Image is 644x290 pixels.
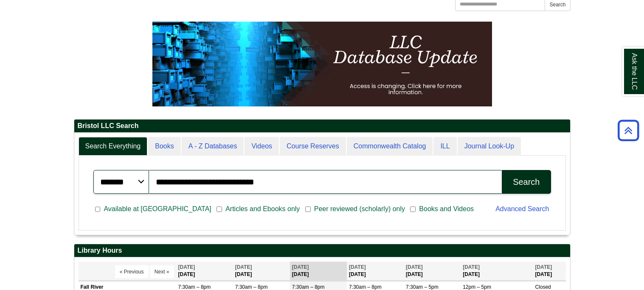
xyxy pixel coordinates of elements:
[410,206,416,213] input: Books and Videos
[406,284,439,290] span: 7:30am – 5pm
[152,22,492,106] img: HTML tutorial
[95,206,101,213] input: Available at [GEOGRAPHIC_DATA]
[311,204,408,214] span: Peer reviewed (scholarly) only
[495,205,549,212] a: Advanced Search
[463,284,491,290] span: 12pm – 5pm
[615,125,642,136] a: Back to Top
[347,262,404,281] th: [DATE]
[290,262,347,281] th: [DATE]
[305,206,311,213] input: Peer reviewed (scholarly) only
[433,137,456,156] a: ILL
[182,137,244,156] a: A - Z Databases
[79,137,148,156] a: Search Everything
[280,137,346,156] a: Course Reserves
[349,284,382,290] span: 7:30am – 8pm
[502,170,551,194] button: Search
[458,137,521,156] a: Journal Look-Up
[533,262,565,281] th: [DATE]
[178,284,211,290] span: 7:30am – 8pm
[245,137,279,156] a: Videos
[74,244,570,257] h2: Library Hours
[535,284,551,290] span: Closed
[100,204,214,214] span: Available at [GEOGRAPHIC_DATA]
[347,137,433,156] a: Commonwealth Catalog
[461,262,533,281] th: [DATE]
[535,264,552,270] span: [DATE]
[217,206,222,213] input: Articles and Ebooks only
[150,265,174,278] button: Next »
[115,265,149,278] button: « Previous
[406,264,423,270] span: [DATE]
[178,264,195,270] span: [DATE]
[235,264,252,270] span: [DATE]
[233,262,290,281] th: [DATE]
[404,262,461,281] th: [DATE]
[349,264,366,270] span: [DATE]
[222,204,303,214] span: Articles and Ebooks only
[513,177,540,187] div: Search
[292,264,309,270] span: [DATE]
[74,120,570,133] h2: Bristol LLC Search
[463,264,480,270] span: [DATE]
[148,137,180,156] a: Books
[235,284,268,290] span: 7:30am – 8pm
[292,284,325,290] span: 7:30am – 8pm
[416,204,477,214] span: Books and Videos
[176,262,233,281] th: [DATE]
